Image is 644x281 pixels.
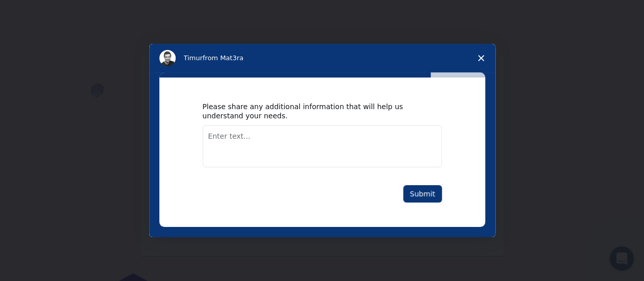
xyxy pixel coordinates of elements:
[203,102,427,120] div: Please share any additional information that will help us understand your needs.
[467,44,495,72] span: Close survey
[20,7,57,16] span: Support
[159,50,176,66] img: Profile image for Timur
[184,54,203,62] span: Timur
[403,185,442,202] button: Submit
[203,54,243,62] span: from Mat3ra
[203,125,442,167] textarea: Enter text...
